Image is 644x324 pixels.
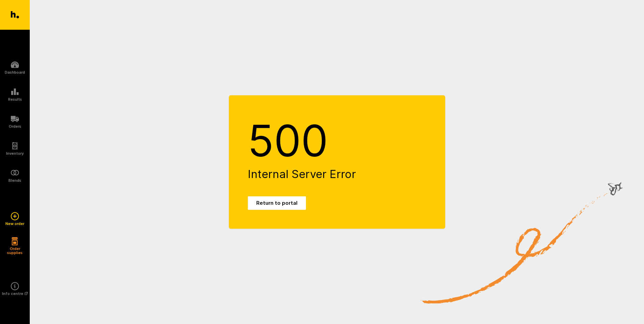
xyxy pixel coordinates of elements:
[248,196,306,210] a: Return to portal
[5,70,25,74] h5: Dashboard
[9,124,21,128] h5: Orders
[6,151,24,155] h5: Inventory
[248,168,426,180] h2: Internal Server Error
[248,114,426,168] h1: 500
[5,222,24,226] h5: New order
[5,247,25,255] h5: Order supplies
[8,97,22,101] h5: Results
[2,292,28,296] h5: Info centre
[8,178,21,182] h5: Blends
